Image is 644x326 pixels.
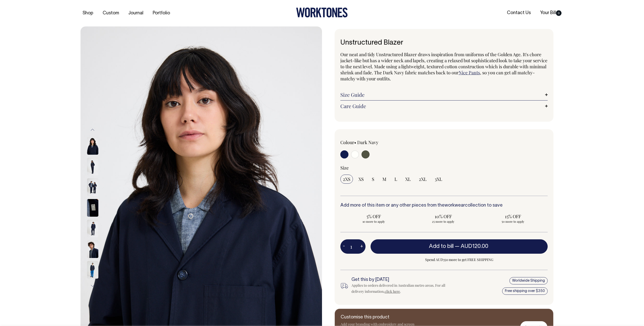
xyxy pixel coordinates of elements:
a: Size Guide [340,92,548,98]
a: Nice Pants [459,70,480,76]
button: Next [89,280,96,291]
a: Contact Us [505,9,533,17]
button: + [358,242,366,252]
span: , so you can get all matchy-matchy with your outfits. [340,70,535,82]
a: Shop [80,9,95,17]
input: 15% OFF 50 more to apply [479,212,546,225]
span: Spend AUD350 more to get FREE SHIPPING [371,257,548,263]
div: Size [340,165,548,171]
span: 50 more to apply [482,219,544,223]
input: 5% OFF 10 more to apply [340,212,407,225]
img: dark-navy [87,199,98,217]
h6: Customise this product [341,315,421,320]
button: - [340,242,347,252]
span: 15% OFF [482,213,544,219]
input: 10% OFF 25 more to apply [410,212,477,225]
button: Previous [89,124,96,136]
span: 3XL [435,176,442,182]
button: Add to bill —AUD120.00 [371,239,548,253]
img: dark-navy [87,240,98,258]
a: Custom [101,9,121,17]
span: 10% OFF [413,213,474,219]
input: S [369,175,377,184]
span: — [455,244,490,249]
a: Your Bill0 [538,9,563,17]
h6: Add more of this item or any other pieces from the collection to save [340,203,548,208]
span: 5% OFF [343,213,405,219]
img: dark-navy [87,137,98,155]
span: XL [405,176,411,182]
span: M [382,176,386,182]
span: 2XL [419,176,427,182]
input: XL [403,175,413,184]
span: 2XS [343,176,350,182]
span: 25 more to apply [413,219,474,223]
span: 0 [556,10,561,16]
a: workwear [445,203,465,208]
input: XS [356,175,366,184]
input: M [380,175,389,184]
input: 2XS [340,175,353,184]
div: Colour [340,139,423,145]
label: Dark Navy [357,139,378,145]
img: dark-navy [87,220,98,237]
img: dark-navy [87,178,98,196]
a: click here [385,289,400,294]
a: Journal [126,9,145,17]
div: Applies to orders delivered in Australian metro areas. For all delivery information, . [351,282,454,295]
span: Our neat and tidy Unstructured Blazer draws inspiration from uniforms of the Golden Age. It's cho... [340,51,547,76]
input: 2XL [416,175,429,184]
span: S [372,176,374,182]
h6: Get this by [DATE] [351,277,454,282]
img: dark-navy [87,261,98,279]
span: XS [358,176,364,182]
span: AUD120.00 [461,244,488,249]
span: 10 more to apply [343,219,405,223]
h1: Unstructured Blazer [340,39,548,47]
input: L [392,175,400,184]
span: • [354,139,356,145]
img: dark-navy [87,158,98,175]
span: L [394,176,397,182]
input: 3XL [432,175,445,184]
a: Care Guide [340,103,548,109]
span: Add to bill [429,244,454,249]
a: Portfolio [151,9,172,17]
